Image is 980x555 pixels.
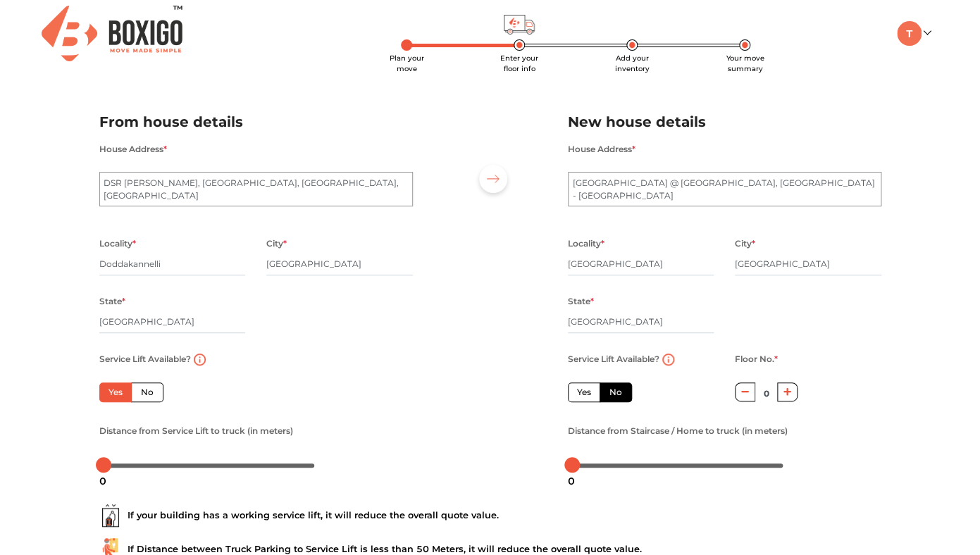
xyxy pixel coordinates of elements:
h2: From house details [99,111,413,134]
h2: New house details [568,111,881,134]
span: Your move summary [726,54,764,73]
div: If your building has a working service lift, it will reduce the overall quote value. [99,504,881,527]
label: City [735,235,755,253]
textarea: DSR [PERSON_NAME], [GEOGRAPHIC_DATA], [GEOGRAPHIC_DATA], [GEOGRAPHIC_DATA] [99,172,413,207]
label: Floor No. [735,350,778,368]
label: Yes [568,382,600,402]
label: Locality [568,235,604,253]
label: State [568,292,594,311]
span: Enter your floor info [500,54,538,73]
label: Service Lift Available? [568,350,659,368]
span: Add your inventory [615,54,650,73]
label: State [99,292,125,311]
img: Boxigo [42,6,182,61]
label: No [131,382,163,402]
textarea: [GEOGRAPHIC_DATA] @ [GEOGRAPHIC_DATA], [GEOGRAPHIC_DATA] - [GEOGRAPHIC_DATA] [568,172,881,207]
label: Yes [99,382,132,402]
span: Plan your move [390,54,424,73]
img: ... [99,504,122,527]
div: 0 [562,469,581,493]
label: Service Lift Available? [99,350,191,368]
label: Locality [99,235,136,253]
label: Distance from Service Lift to truck (in meters) [99,422,293,440]
label: City [266,235,287,253]
label: No [600,382,632,402]
div: 0 [94,469,112,493]
label: Distance from Staircase / Home to truck (in meters) [568,422,788,440]
label: House Address [99,140,167,158]
label: House Address [568,140,635,158]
